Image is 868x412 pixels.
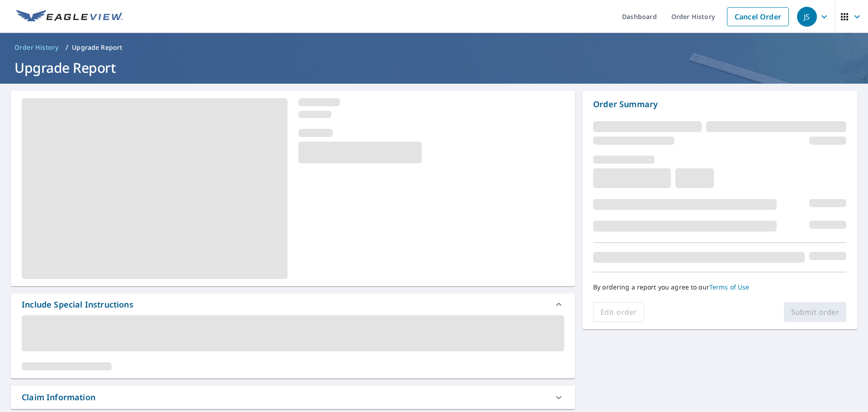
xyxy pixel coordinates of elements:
[72,43,122,52] p: Upgrade Report
[11,58,857,77] h1: Upgrade Report
[11,294,575,315] div: Include Special Instructions
[11,40,857,55] nav: breadcrumb
[22,298,133,311] div: Include Special Instructions
[11,386,575,409] div: Claim Information
[593,98,846,110] p: Order Summary
[797,7,817,27] div: JS
[11,40,62,55] a: Order History
[22,391,95,403] div: Claim Information
[709,283,750,291] a: Terms of Use
[14,43,58,52] span: Order History
[66,42,68,53] li: /
[593,283,846,291] p: By ordering a report you agree to our
[727,7,789,26] a: Cancel Order
[16,10,123,24] img: EV Logo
